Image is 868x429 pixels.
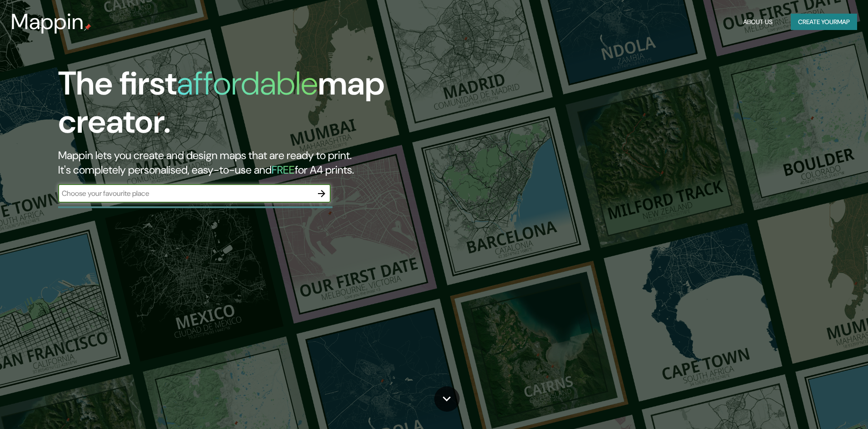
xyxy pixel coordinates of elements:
img: mappin-pin [84,24,91,31]
h1: The first map creator. [58,65,492,148]
h1: affordable [177,62,318,105]
button: Create yourmap [791,14,857,30]
button: About Us [739,14,776,30]
h2: Mappin lets you create and design maps that are ready to print. It's completely personalised, eas... [58,148,492,177]
input: Choose your favourite place [58,188,312,199]
h5: FREE [272,163,295,177]
h3: Mappin [11,9,84,35]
